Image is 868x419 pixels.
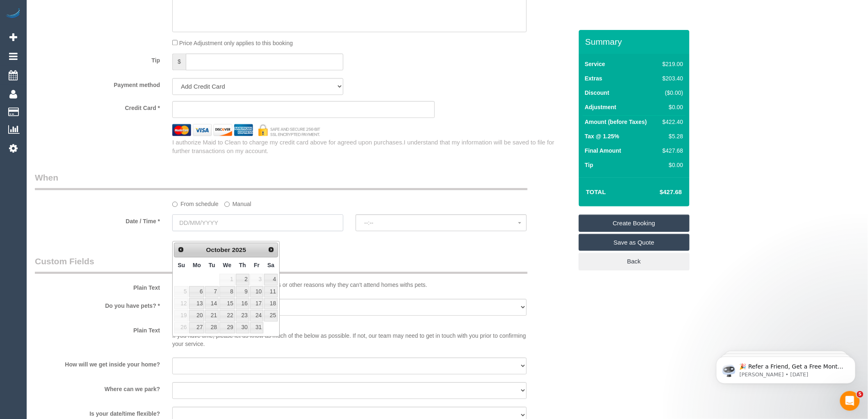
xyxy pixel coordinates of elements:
span: 1 [219,274,235,285]
label: From schedule [172,197,219,208]
a: 8 [219,286,235,297]
div: $203.40 [659,74,683,82]
a: 27 [189,322,204,333]
label: How will we get inside your home? [29,357,166,369]
label: Service [585,60,605,68]
span: 12 [174,298,188,309]
a: 9 [236,286,249,297]
a: 25 [264,310,278,321]
div: ($0.00) [659,89,683,97]
label: Credit Card * [29,101,166,112]
label: Do you have pets? * [29,299,166,310]
a: 24 [250,310,263,321]
label: Date / Time * [29,214,166,225]
label: Final Amount [585,147,621,155]
label: Payment method [29,78,166,89]
div: $0.00 [659,103,683,111]
span: 26 [174,322,188,333]
a: Create Booking [579,215,690,232]
a: 4 [264,274,278,285]
label: Is your date/time flexible? [29,407,166,418]
a: 18 [264,298,278,309]
span: Prev [178,246,184,253]
span: Thursday [239,262,246,268]
label: Manual [224,197,251,208]
a: 20 [189,310,204,321]
iframe: Intercom notifications message [704,339,868,397]
div: $219.00 [659,60,683,68]
a: 13 [189,298,204,309]
label: Extras [585,74,603,82]
img: credit cards [166,124,327,136]
a: 31 [250,322,263,333]
span: October [206,246,230,253]
span: Monday [193,262,201,268]
a: 2 [236,274,249,285]
a: 15 [219,298,235,309]
span: 3 [250,274,263,285]
label: Discount [585,89,610,97]
input: Manual [224,201,230,207]
a: 28 [205,322,218,333]
a: 11 [264,286,278,297]
a: 6 [189,286,204,297]
a: Back [579,253,690,270]
a: 30 [236,322,249,333]
input: From schedule [172,201,178,207]
span: Wednesday [223,262,232,268]
p: Some of our cleaning teams have allergies or other reasons why they can't attend homes withs pets. [172,281,527,289]
div: $0.00 [659,161,683,169]
div: I authorize Maid to Clean to charge my credit card above for agreed upon purchases. [166,138,578,156]
a: Save as Quote [579,234,690,251]
legend: When [35,172,528,190]
p: Message from Ellie, sent 2w ago [36,32,142,39]
button: --:-- [356,214,527,231]
a: 29 [219,322,235,333]
label: Tip [585,161,594,169]
h3: Summary [585,37,685,46]
a: 14 [205,298,218,309]
a: 7 [205,286,218,297]
a: 17 [250,298,263,309]
a: 23 [236,310,249,321]
div: $5.28 [659,132,683,140]
span: 19 [174,310,188,321]
span: 5 [857,391,863,398]
label: Amount (before Taxes) [585,118,647,126]
strong: Total [586,188,606,195]
a: 21 [205,310,218,321]
h4: $427.68 [635,189,682,196]
input: DD/MM/YYYY [172,214,343,231]
span: 5 [174,286,188,297]
p: If you have time, please let us know as much of the below as possible. If not, our team may need ... [172,323,527,348]
a: 10 [250,286,263,297]
a: 22 [219,310,235,321]
a: 16 [236,298,249,309]
span: Next [268,246,274,253]
div: $427.68 [659,147,683,155]
span: --:-- [364,220,518,226]
iframe: Intercom live chat [840,391,860,411]
legend: Custom Fields [35,255,528,274]
label: Tip [29,53,166,64]
span: Tuesday [209,262,215,268]
span: Price Adjustment only applies to this booking [179,40,293,46]
span: I understand that my information will be saved to file for further transactions on my account. [172,139,554,154]
img: Automaid Logo [5,8,21,20]
span: 2025 [232,246,246,253]
label: Adjustment [585,103,617,111]
span: 🎉 Refer a Friend, Get a Free Month! 🎉 Love Automaid? Share the love! When you refer a friend who ... [36,24,140,112]
label: Where can we park? [29,382,166,393]
a: Prev [175,244,187,255]
label: Plain Text [29,323,166,334]
span: Friday [254,262,260,268]
span: Sunday [178,262,185,268]
div: $422.40 [659,118,683,126]
label: Plain Text [29,281,166,292]
label: Tax @ 1.25% [585,132,619,140]
span: Saturday [267,262,274,268]
span: $ [172,53,186,70]
iframe: Secure card payment input frame [179,105,428,113]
